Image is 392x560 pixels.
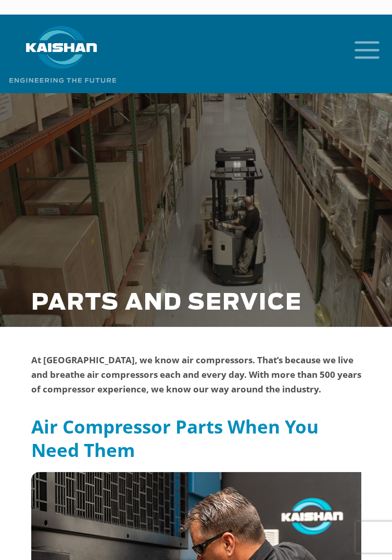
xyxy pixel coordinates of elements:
a: mobile menu [350,38,368,56]
h5: Air Compressor Parts When You Need Them [31,415,361,462]
h1: PARTS AND SERVICE [31,289,361,316]
img: Engineering the future [9,69,116,83]
img: kaishan logo [22,26,100,69]
p: At [GEOGRAPHIC_DATA], we know air compressors. That’s because we live and breathe air compressors... [31,353,361,397]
